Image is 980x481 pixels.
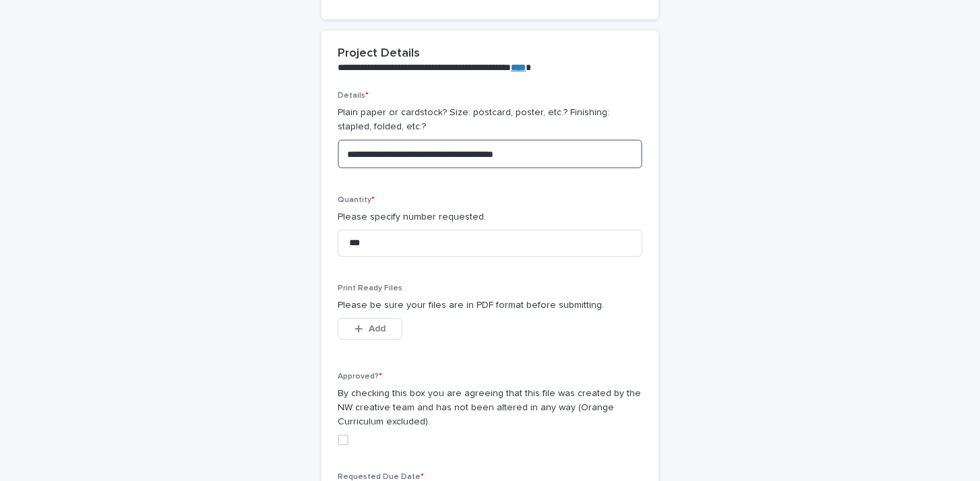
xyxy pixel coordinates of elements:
span: Requested Due Date [338,473,424,481]
p: Please specify number requested. [338,210,642,224]
button: Add [338,318,402,340]
span: Add [369,324,386,333]
p: By checking this box you are agreeing that this file was created by the NW creative team and has ... [338,387,642,428]
span: Quantity [338,196,375,204]
h2: Project Details [338,46,420,61]
p: Please be sure your files are in PDF format before submitting. [338,298,642,313]
span: Print Ready Files [338,284,402,292]
p: Plain paper or cardstock? Size: postcard, poster, etc.? Finishing: stapled, folded, etc.? [338,106,642,134]
span: Approved? [338,373,382,381]
span: Details [338,92,369,100]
